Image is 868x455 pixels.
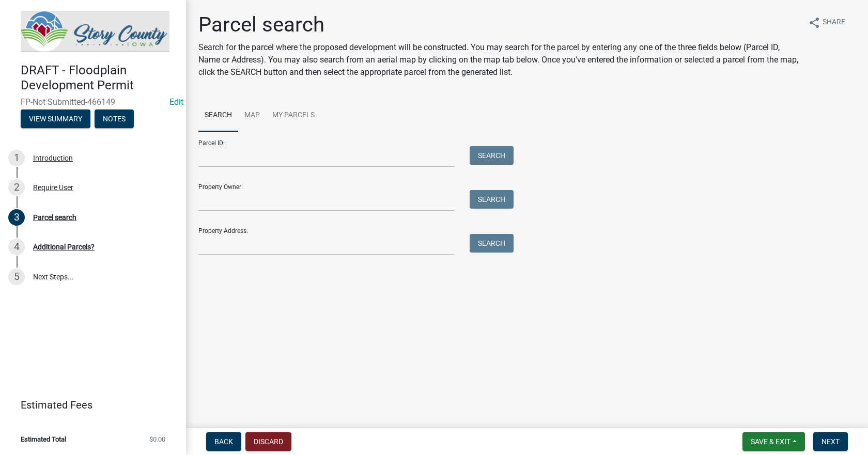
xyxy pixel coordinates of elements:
wm-modal-confirm: Notes [95,115,134,123]
a: Map [238,99,266,132]
div: 1 [8,150,25,166]
div: 2 [8,179,25,196]
div: Parcel search [33,214,76,221]
button: Notes [95,109,134,128]
a: Search [198,99,238,132]
span: Save & Exit [751,437,791,446]
span: Share [823,17,845,29]
span: Next [822,437,840,446]
h4: DRAFT - Floodplain Development Permit [21,63,178,93]
button: Search [470,234,514,253]
button: Back [206,432,241,451]
button: Discard [245,432,291,451]
div: 4 [8,239,25,255]
span: $0.00 [149,436,165,443]
button: Next [813,432,848,451]
div: 3 [8,209,25,226]
button: Save & Exit [742,432,805,451]
span: Back [214,437,233,446]
a: Estimated Fees [8,395,169,415]
button: View Summary [21,109,90,128]
button: Search [470,190,514,209]
div: Require User [33,184,73,191]
i: share [808,17,820,29]
button: shareShare [800,12,854,33]
div: Additional Parcels? [33,243,95,250]
a: Edit [169,97,183,107]
span: Estimated Total [21,436,66,443]
img: Story County, Iowa [21,11,169,52]
div: Introduction [33,154,73,162]
p: Search for the parcel where the proposed development will be constructed. You may search for the ... [198,41,800,79]
button: Search [470,146,514,165]
wm-modal-confirm: Edit Application Number [169,97,183,107]
a: My Parcels [266,99,321,132]
div: 5 [8,269,25,285]
h1: Parcel search [198,12,800,37]
wm-modal-confirm: Summary [21,115,90,123]
span: FP-Not Submitted-466149 [21,97,165,107]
